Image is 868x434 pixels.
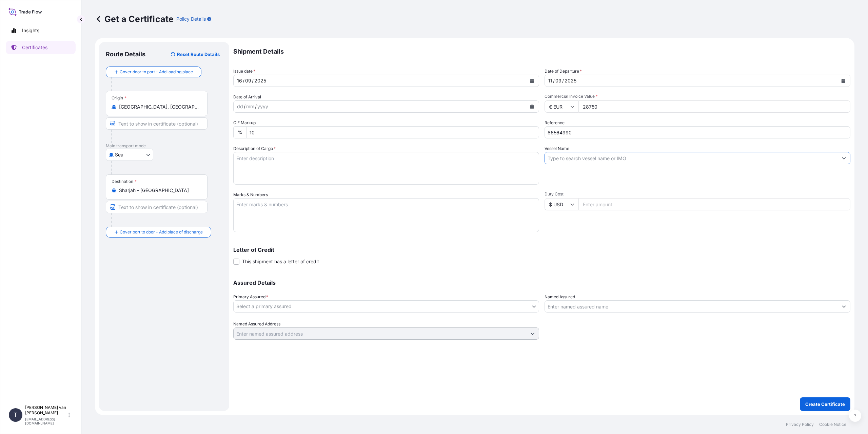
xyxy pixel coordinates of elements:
a: Privacy Policy [786,422,814,427]
button: Cover door to port - Add loading place [106,67,201,77]
button: Show suggestions [527,327,539,340]
div: year, [564,77,577,85]
label: Description of Cargo [233,145,276,152]
span: T [14,412,18,418]
p: Route Details [106,50,145,58]
span: Date of Arrival [233,94,261,100]
button: Calendar [838,75,849,86]
div: day, [236,77,243,85]
input: Text to appear on certificate [106,201,208,213]
div: month, [555,77,562,85]
p: Certificates [22,44,47,51]
p: Get a Certificate [95,14,174,24]
button: Reset Route Details [167,49,222,60]
span: Sea [115,151,123,158]
p: Letter of Credit [233,247,850,252]
div: % [233,126,246,138]
button: Show suggestions [838,152,850,164]
span: This shipment has a letter of credit [242,258,319,265]
div: / [244,102,245,111]
input: Origin [119,103,199,110]
input: Enter booking reference [545,126,850,138]
span: Date of Departure [545,68,582,75]
label: Named Assured [545,294,575,300]
label: Reference [545,119,565,126]
div: Origin [112,95,126,101]
button: Select transport [106,149,153,161]
label: Marks & Numbers [233,191,268,198]
div: / [553,77,555,85]
input: Text to appear on certificate [106,117,208,130]
span: Primary Assured [233,294,268,300]
div: Destination [112,179,137,184]
button: Show suggestions [838,300,850,313]
button: Create Certificate [800,397,850,411]
a: Certificates [6,41,76,54]
div: / [243,77,244,85]
span: Select a primary assured [236,303,292,310]
div: / [252,77,254,85]
div: / [562,77,564,85]
a: Cookie Notice [819,422,846,427]
input: Destination [119,187,199,194]
p: Reset Route Details [177,51,220,58]
p: Main transport mode [106,143,222,149]
input: Enter amount [578,198,850,210]
input: Enter amount [578,100,850,113]
p: Assured Details [233,280,850,285]
input: Assured Name [545,300,838,313]
div: month, [244,77,252,85]
span: Cover port to door - Add place of discharge [120,229,203,235]
label: CIF Markup [233,119,256,126]
div: / [255,102,257,111]
span: Cover door to port - Add loading place [120,69,193,75]
input: Type to search vessel name or IMO [545,152,838,164]
button: Calendar [527,75,537,86]
div: day, [236,102,244,111]
div: year, [257,102,269,111]
a: Insights [6,24,76,37]
span: Issue date [233,68,255,75]
label: Named Assured Address [233,321,280,327]
span: Duty Cost [545,191,850,197]
p: Policy Details [176,16,206,22]
div: day, [548,77,553,85]
button: Calendar [527,101,537,112]
p: [PERSON_NAME] van [PERSON_NAME] [25,405,67,416]
p: Insights [22,27,39,34]
button: Select a primary assured [233,300,539,313]
div: year, [254,77,267,85]
button: Cover port to door - Add place of discharge [106,227,211,238]
p: Shipment Details [233,42,850,61]
span: Commercial Invoice Value [545,94,850,99]
input: Named Assured Address [234,327,527,340]
input: Enter percentage between 0 and 10% [246,126,539,138]
div: month, [245,102,255,111]
p: [EMAIL_ADDRESS][DOMAIN_NAME] [25,417,67,425]
label: Vessel Name [545,145,569,152]
p: Create Certificate [805,401,845,408]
